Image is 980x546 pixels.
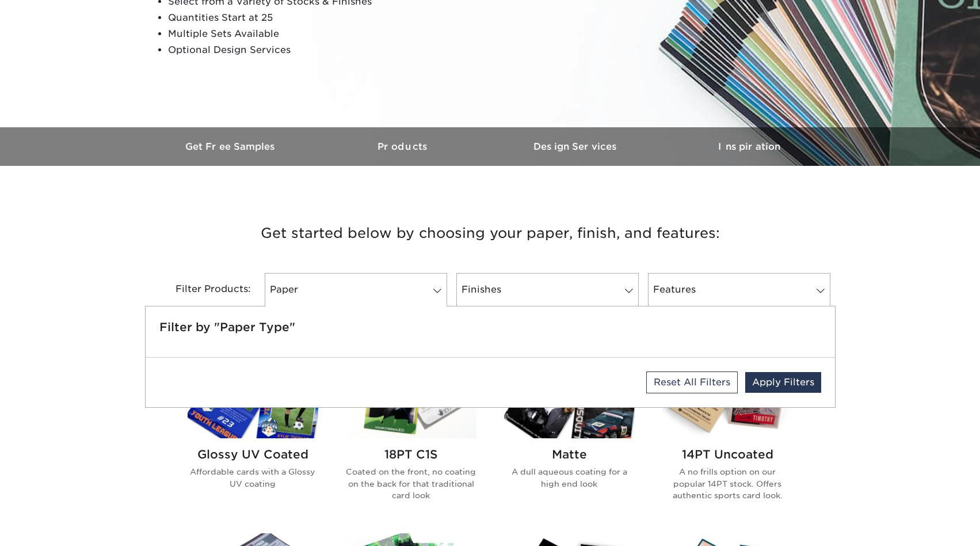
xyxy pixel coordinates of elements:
[145,127,318,166] a: Get Free Samples
[159,320,821,334] h5: Filter by "Paper Type"
[504,466,635,490] p: A dull aqueous coating for a high end look
[662,466,793,501] p: A no frills option on our popular 14PT stock. Offers authentic sports card look.
[188,448,318,461] h2: Glossy UV Coated
[662,448,793,461] h2: 14PT Uncoated
[145,273,260,306] div: Filter Products:
[490,141,663,152] h3: Design Services
[318,127,490,166] a: Products
[145,141,318,152] h3: Get Free Samples
[346,348,476,520] a: 18PT C1S Trading Cards 18PT C1S Coated on the front, no coating on the back for that traditional ...
[168,10,447,26] li: Quantities Start at 25
[188,466,318,490] p: Affordable cards with a Glossy UV coating
[318,141,490,152] h3: Products
[648,273,830,306] a: Features
[346,466,476,501] p: Coated on the front, no coating on the back for that traditional card look
[265,273,447,306] a: Paper
[168,42,447,58] li: Optional Design Services
[490,127,663,166] a: Design Services
[745,372,821,393] a: Apply Filters
[504,348,635,520] a: Matte Trading Cards Matte A dull aqueous coating for a high end look
[188,348,318,520] a: Glossy UV Coated Trading Cards Glossy UV Coated Affordable cards with a Glossy UV coating
[154,207,827,259] h3: Get started below by choosing your paper, finish, and features:
[646,371,738,393] a: Reset All Filters
[456,273,639,306] a: Finishes
[168,26,447,42] li: Multiple Sets Available
[346,448,476,461] h2: 18PT C1S
[663,141,836,152] h3: Inspiration
[662,348,793,520] a: 14PT Uncoated Trading Cards 14PT Uncoated A no frills option on our popular 14PT stock. Offers au...
[504,448,635,461] h2: Matte
[663,127,836,166] a: Inspiration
